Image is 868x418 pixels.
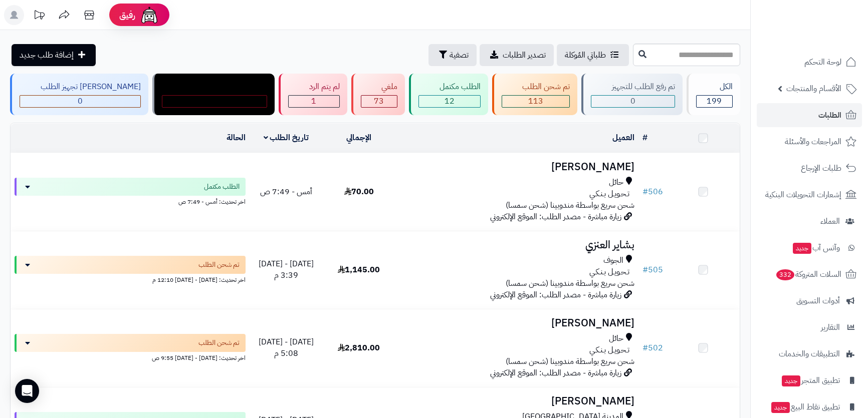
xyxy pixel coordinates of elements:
div: 12 [419,96,480,107]
span: تصدير الطلبات [503,49,546,61]
a: الطلبات [757,103,862,127]
span: جديد [771,402,790,413]
button: تصفية [428,44,477,66]
span: الطلبات [818,108,841,122]
a: الطلب مكتمل 12 [407,74,490,115]
a: إشعارات التحويلات البنكية [757,183,862,207]
span: 70.00 [344,186,374,198]
span: زيارة مباشرة - مصدر الطلب: الموقع الإلكتروني [490,289,621,301]
span: حائل [609,177,623,188]
span: 113 [528,95,543,107]
a: أدوات التسويق [757,289,862,313]
div: Open Intercom Messenger [15,379,39,403]
div: الكل [696,81,733,93]
span: 1 [311,95,316,107]
span: التقارير [821,320,840,334]
span: التطبيقات والخدمات [779,347,840,361]
div: ملغي [361,81,398,93]
a: تاريخ الطلب [264,132,309,144]
img: logo-2.png [800,24,858,45]
span: تطبيق المتجر [781,373,840,387]
div: مندوب توصيل داخل الرياض [162,81,268,93]
span: زيارة مباشرة - مصدر الطلب: الموقع الإلكتروني [490,367,621,379]
div: 113 [502,96,570,107]
a: السلات المتروكة332 [757,262,862,286]
span: 332 [776,269,795,280]
div: 0 [162,96,267,107]
h3: بشاير العنزي [399,239,634,251]
span: # [642,342,648,354]
a: تحديثات المنصة [27,5,52,28]
a: الإجمالي [346,132,371,144]
span: [DATE] - [DATE] 3:39 م [259,258,314,281]
span: شحن سريع بواسطة مندوبينا (شحن سمسا) [506,355,634,367]
a: الحالة [227,132,246,144]
a: إضافة طلب جديد [12,44,96,66]
span: شحن سريع بواسطة مندوبينا (شحن سمسا) [506,277,634,289]
a: [PERSON_NAME] تجهيز الطلب 0 [8,74,150,115]
a: مندوب توصيل داخل الرياض 0 [150,74,277,115]
span: إضافة طلب جديد [20,49,74,61]
div: اخر تحديث: [DATE] - [DATE] 9:55 ص [15,352,246,362]
span: جديد [782,375,800,386]
span: تطبيق نقاط البيع [770,400,840,414]
a: العملاء [757,209,862,233]
div: تم شحن الطلب [502,81,570,93]
a: #502 [642,342,663,354]
a: تم رفع الطلب للتجهيز 0 [579,74,685,115]
span: أدوات التسويق [796,294,840,308]
div: 0 [591,96,675,107]
span: الجوف [603,255,623,266]
a: لم يتم الرد 1 [277,74,349,115]
span: أمس - 7:49 ص [260,186,312,198]
span: 0 [78,95,83,107]
span: تصفية [450,49,469,61]
a: وآتس آبجديد [757,236,862,260]
span: الأقسام والمنتجات [786,82,841,96]
span: المراجعات والأسئلة [785,135,841,149]
div: 73 [361,96,397,107]
span: 12 [445,95,455,107]
a: تم شحن الطلب 113 [490,74,580,115]
span: 199 [707,95,722,107]
div: تم رفع الطلب للتجهيز [591,81,675,93]
span: 0 [630,95,635,107]
span: 2,810.00 [338,342,380,354]
span: # [642,186,648,198]
a: المراجعات والأسئلة [757,130,862,154]
h3: [PERSON_NAME] [399,317,634,329]
a: #505 [642,264,663,276]
div: 0 [20,96,140,107]
h3: [PERSON_NAME] [399,161,634,173]
span: تـحـويـل بـنـكـي [589,188,629,200]
span: # [642,264,648,276]
a: #506 [642,186,663,198]
span: 73 [374,95,384,107]
span: 0 [212,95,217,107]
span: تم شحن الطلب [198,260,240,270]
a: العميل [612,132,634,144]
span: 1,145.00 [338,264,380,276]
a: لوحة التحكم [757,50,862,74]
span: زيارة مباشرة - مصدر الطلب: الموقع الإلكتروني [490,211,621,223]
a: طلباتي المُوكلة [557,44,629,66]
a: تصدير الطلبات [480,44,554,66]
div: الطلب مكتمل [418,81,481,93]
span: شحن سريع بواسطة مندوبينا (شحن سمسا) [506,199,634,211]
span: تـحـويـل بـنـكـي [589,344,629,356]
span: طلبات الإرجاع [801,161,841,175]
span: رفيق [119,9,135,21]
span: إشعارات التحويلات البنكية [765,188,841,202]
a: التطبيقات والخدمات [757,342,862,366]
div: [PERSON_NAME] تجهيز الطلب [20,81,141,93]
a: تطبيق المتجرجديد [757,368,862,392]
span: لوحة التحكم [804,55,841,69]
span: الطلب مكتمل [204,182,240,192]
span: وآتس آب [792,241,840,255]
span: حائل [609,333,623,344]
div: 1 [289,96,339,107]
a: الكل199 [685,74,743,115]
img: ai-face.png [139,5,159,25]
span: [DATE] - [DATE] 5:08 م [259,336,314,359]
div: اخر تحديث: أمس - 7:49 ص [15,196,246,206]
